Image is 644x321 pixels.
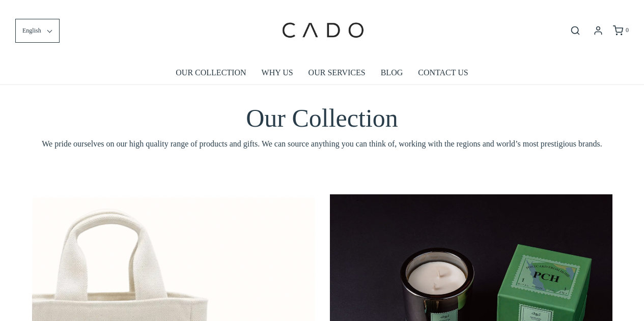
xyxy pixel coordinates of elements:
span: English [22,26,41,36]
a: OUR COLLECTION [176,61,246,84]
a: 0 [612,25,629,36]
a: OUR SERVICES [309,61,366,84]
span: We pride ourselves on our high quality range of products and gifts. We can source anything you ca... [32,137,612,151]
button: English [15,19,60,43]
a: WHY US [262,61,293,84]
a: CONTACT US [418,61,468,84]
img: cadogifting [279,8,366,53]
span: Our Collection [246,104,398,132]
button: Open search bar [566,25,584,36]
span: 0 [626,26,629,34]
a: BLOG [381,61,403,84]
